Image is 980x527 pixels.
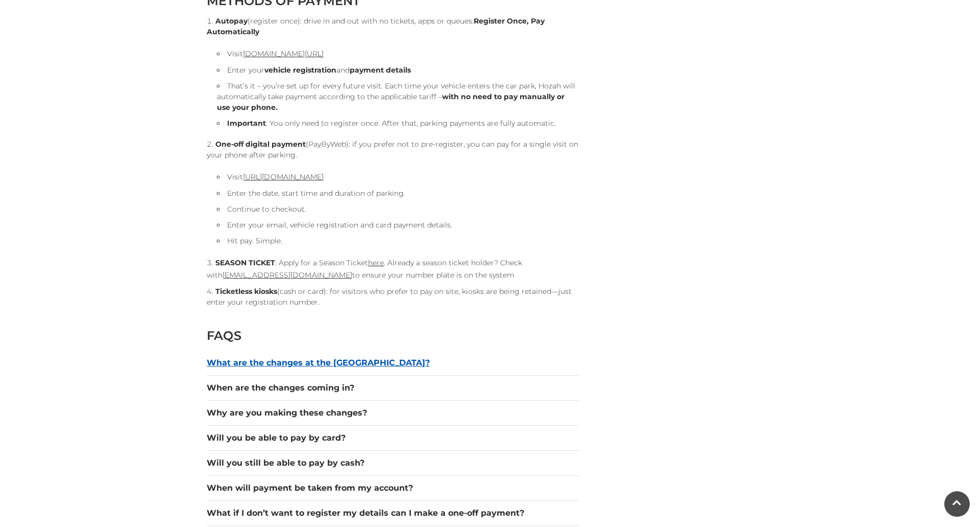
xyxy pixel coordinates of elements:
a: [EMAIL_ADDRESS][DOMAIN_NAME] [223,270,352,280]
strong: One-off digital payment [215,140,306,149]
button: Why are you making these changes? [207,407,579,419]
button: Will you be able to pay by card? [207,432,579,444]
a: [DOMAIN_NAME][URL] [243,49,324,58]
button: What are the changes at the [GEOGRAPHIC_DATA]? [207,357,579,369]
li: : Apply for a Season Ticket . Already a season ticket holder? Check with to ensure your number pl... [207,257,579,281]
button: Will you still be able to pay by cash? [207,457,579,469]
strong: SEASON TICKET [215,258,275,267]
li: (PayByWeb): if you prefer not to pre-register, you can pay for a single visit on your phone after... [207,139,579,246]
button: What if I don’t want to register my details can I make a one-off payment? [207,507,579,519]
strong: Autopay [215,16,248,26]
li: Continue to checkout. [217,204,579,215]
li: Enter your email, vehicle registration and card payment details. [217,220,579,231]
strong: Ticketless kiosks [215,287,277,296]
a: [URL][DOMAIN_NAME] [243,172,324,181]
li: (cash or card): for visitors who prefer to pay on site, kiosks are being retained—just enter your... [207,286,579,308]
li: Visit [217,171,579,183]
li: (register once): drive in and out with no tickets, apps or queues. [207,16,579,129]
a: here [368,258,384,267]
button: When are the changes coming in? [207,382,579,394]
li: Hit pay. Simple. [217,236,579,246]
h2: FAQS [207,328,579,343]
li: Enter the date, start time and duration of parking. [217,188,579,199]
li: : You only need to register once. After that, parking payments are fully automatic. [217,118,579,129]
strong: payment details [350,65,411,75]
li: That’s it – you’re set up for every future visit. Each time your vehicle enters the car park, Hoz... [217,81,579,113]
strong: Important [227,119,266,128]
li: Enter your and [217,65,579,76]
strong: vehicle registration [264,65,336,75]
button: When will payment be taken from my account? [207,482,579,494]
li: Visit [217,48,579,60]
